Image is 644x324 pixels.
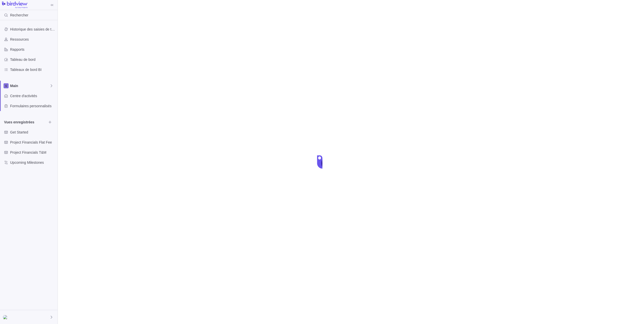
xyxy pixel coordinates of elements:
span: Vues enregistrées [4,120,46,125]
span: Tableau de bord [10,57,56,62]
span: Project Financials Flat Fee [10,140,56,145]
span: Formulaires personnalisés [10,103,56,109]
div: Axel Clauzon [3,314,9,320]
img: logo [2,2,28,9]
span: Tableaux de bord BI [10,67,56,72]
span: Ressources [10,37,56,42]
span: Upcoming Milestones [10,160,56,165]
span: Centre d'activités [10,93,56,98]
span: Project Financials T&M [10,150,56,155]
div: loading [312,152,332,172]
span: Rapports [10,47,56,52]
span: Rechercher [10,13,28,18]
span: Get Started [10,130,56,135]
span: Main [10,83,49,88]
img: Show [3,315,9,319]
span: Parcourir les vues [46,119,53,126]
span: Historique des saisies de temps [10,27,56,32]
